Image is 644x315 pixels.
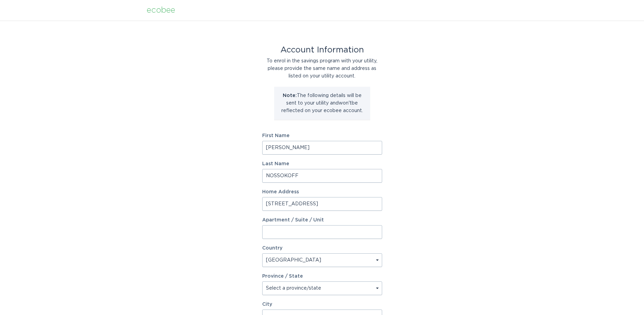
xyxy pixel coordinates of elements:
[279,92,365,114] p: The following details will be sent to your utility and won't be reflected on your ecobee account.
[262,57,382,80] div: To enrol in the savings program with your utility, please provide the same name and address as li...
[262,46,382,54] div: Account Information
[262,133,382,138] label: First Name
[262,274,303,279] label: Province / State
[262,190,382,194] label: Home Address
[262,302,382,307] label: City
[262,246,282,251] label: Country
[147,7,175,14] div: ecobee
[262,218,382,222] label: Apartment / Suite / Unit
[262,161,382,166] label: Last Name
[283,93,297,98] strong: Note:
